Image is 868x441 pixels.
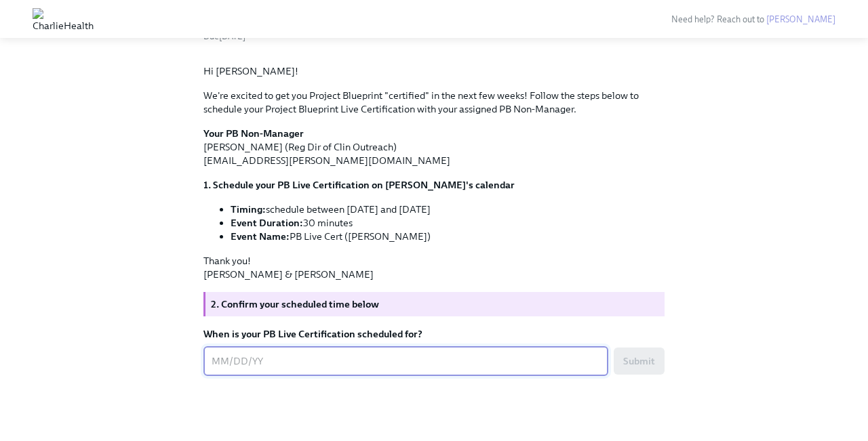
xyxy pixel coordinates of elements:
[203,127,304,140] strong: Your PB Non-Manager
[231,216,665,230] li: 30 minutes
[671,14,835,24] span: Need help? Reach out to
[231,217,303,229] strong: Event Duration:
[766,14,835,24] a: [PERSON_NAME]
[231,230,290,243] strong: Event Name:
[203,127,665,167] p: [PERSON_NAME] (Reg Dir of Clin Outreach) [EMAIL_ADDRESS][PERSON_NAME][DOMAIN_NAME]
[203,327,665,341] label: When is your PB Live Certification scheduled for?
[231,203,266,215] strong: Timing:
[203,89,665,116] p: We're excited to get you Project Blueprint "certified" in the next few weeks! Follow the steps be...
[211,298,379,310] strong: 2. Confirm your scheduled time below
[203,254,665,281] p: Thank you! [PERSON_NAME] & [PERSON_NAME]
[203,179,515,191] strong: 1. Schedule your PB Live Certification on [PERSON_NAME]'s calendar
[203,64,665,78] p: Hi [PERSON_NAME]!
[231,203,665,216] li: schedule between [DATE] and [DATE]
[231,230,665,243] li: PB Live Cert ([PERSON_NAME])
[33,8,94,30] img: CharlieHealth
